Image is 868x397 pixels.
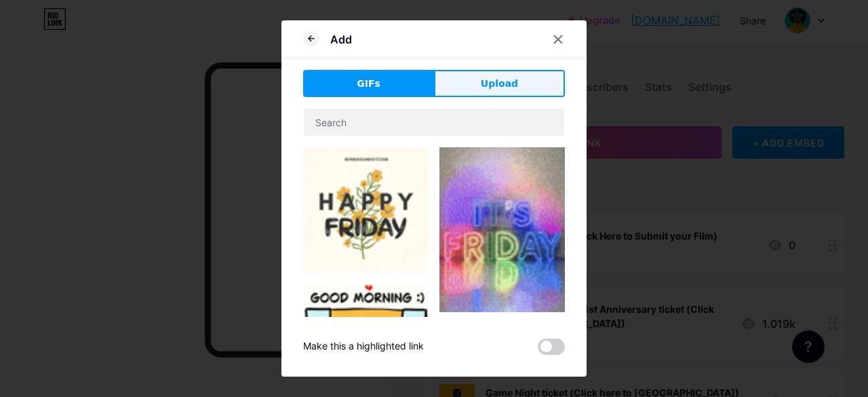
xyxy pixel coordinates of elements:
[330,31,352,48] div: Add
[481,77,518,91] span: Upload
[439,147,565,312] img: Gihpy
[303,70,434,97] button: GIFs
[357,77,380,91] span: GIFs
[303,147,429,273] img: Gihpy
[434,70,565,97] button: Upload
[304,109,564,136] input: Search
[303,339,424,355] div: Make this a highlighted link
